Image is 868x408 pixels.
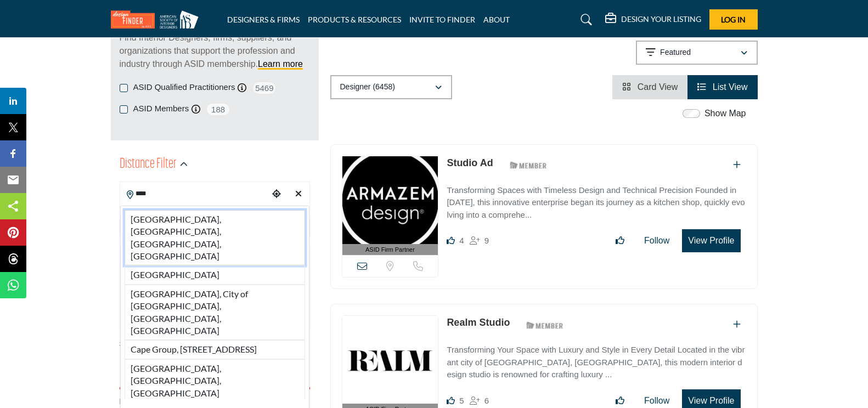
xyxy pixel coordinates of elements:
a: PRODUCTS & RESOURCES [308,15,401,24]
label: ASID Members [133,103,189,115]
a: ABOUT [483,15,510,24]
a: Transforming Your Space with Luxury and Style in Every Detail Located in the vibrant city of [GEO... [447,337,746,381]
li: [GEOGRAPHIC_DATA], [GEOGRAPHIC_DATA], [GEOGRAPHIC_DATA], [GEOGRAPHIC_DATA] [125,210,305,266]
p: Find Interior Designers, firms, suppliers, and organizations that support the profession and indu... [120,31,310,71]
label: ASID Qualified Practitioners [133,81,235,94]
span: 5469 [252,81,277,95]
p: Realm Studio [447,315,510,330]
li: Cape Group, [STREET_ADDRESS] [125,340,305,359]
span: 6 [484,396,489,405]
a: Add To List [733,160,741,169]
p: Transforming Spaces with Timeless Design and Technical Precision Founded in [DATE], this innovati... [447,184,746,222]
a: View Card [622,82,678,92]
input: ASID Members checkbox [120,105,128,114]
div: Choose your current location [268,183,285,206]
p: Designer (6458) [340,82,395,93]
p: Featured [660,47,691,58]
li: List View [687,75,757,99]
li: Card View [612,75,687,99]
div: DESIGN YOUR LISTING [605,13,701,26]
button: Featured [636,41,758,65]
div: Followers [470,394,489,407]
p: Transforming Your Space with Luxury and Style in Every Detail Located in the vibrant city of [GEO... [447,344,746,381]
li: [GEOGRAPHIC_DATA], [GEOGRAPHIC_DATA], [GEOGRAPHIC_DATA] [125,359,305,399]
input: ASID Qualified Practitioners checkbox [120,84,128,92]
img: ASID Members Badge Icon [504,158,553,172]
span: 188 [206,103,230,116]
div: Clear search location [290,183,307,206]
div: Search within: [120,338,310,350]
img: Site Logo [111,10,204,29]
h5: DESIGN YOUR LISTING [621,14,701,24]
a: Realm Studio [447,317,510,328]
span: Log In [721,15,746,24]
img: Realm Studio [342,316,438,404]
a: Studio Ad [447,157,493,168]
li: [GEOGRAPHIC_DATA], City of [GEOGRAPHIC_DATA], [GEOGRAPHIC_DATA], [GEOGRAPHIC_DATA] [125,285,305,341]
a: Transforming Spaces with Timeless Design and Technical Precision Founded in [DATE], this innovati... [447,178,746,222]
a: DESIGNERS & FIRMS [227,15,300,24]
a: ASID Firm Partner [342,156,438,256]
span: 5 [459,396,464,405]
input: Search Location [120,183,268,205]
img: ASID Members Badge Icon [520,318,570,332]
button: Follow [637,230,677,252]
button: Log In [709,9,758,30]
div: Followers [470,234,489,247]
button: Like listing [608,230,632,252]
span: ASID Firm Partner [365,245,415,254]
i: Likes [447,396,455,405]
a: Add To List [733,320,741,329]
img: Studio Ad [342,156,438,244]
h2: Distance Filter [120,155,177,174]
a: INVITE TO FINDER [409,15,475,24]
button: View Profile [682,229,740,252]
span: 4 [459,236,464,245]
li: [GEOGRAPHIC_DATA] [125,265,305,284]
span: List View [713,82,748,92]
a: View List [697,82,747,92]
i: Likes [447,236,455,245]
p: Studio Ad [447,156,493,171]
button: Designer (6458) [330,75,452,99]
a: Search [570,11,599,29]
label: Show Map [704,107,746,120]
span: Card View [638,82,678,92]
span: N/A [120,396,132,407]
a: Learn more [258,59,303,69]
span: 9 [484,236,489,245]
